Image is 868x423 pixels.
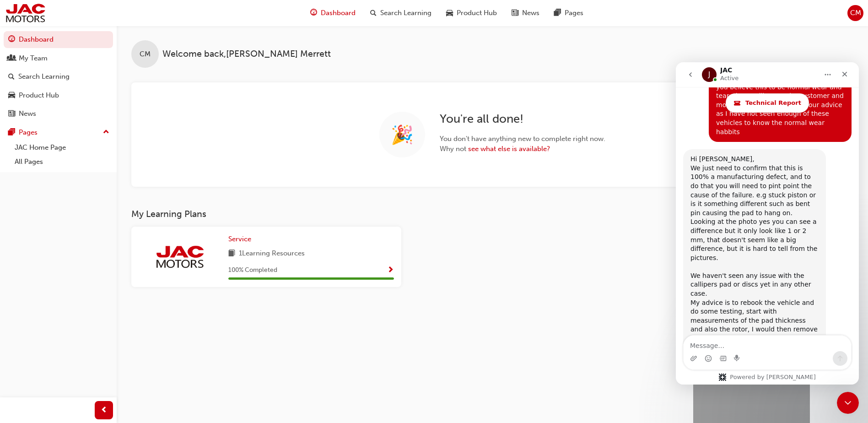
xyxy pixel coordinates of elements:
span: people-icon [8,54,15,63]
span: Service [228,235,251,243]
button: Emoji picker [29,293,36,300]
h3: My Learning Plans [131,209,679,219]
span: Show Progress [387,266,394,275]
a: My Team [4,50,113,67]
a: pages-iconPages [547,4,591,22]
span: Pages [565,8,583,18]
span: 100 % Completed [228,265,277,276]
div: News [19,108,36,119]
span: pages-icon [554,7,561,19]
span: Why not [440,144,605,154]
span: book-icon [228,248,235,260]
a: news-iconNews [504,4,547,22]
h2: You're all done! [440,112,605,126]
span: Product Hub [457,8,497,18]
span: Search Learning [380,8,431,18]
span: You don't have anything new to complete right now. [440,134,605,144]
span: search-icon [370,7,377,19]
span: prev-icon [101,405,108,416]
button: Upload attachment [14,293,22,300]
a: Service [228,234,255,244]
div: Search Learning [18,71,70,82]
span: search-icon [8,73,15,81]
span: up-icon [103,126,109,138]
div: We haven't seen any issue with the callipers pad or discs yet in any other case. My advice is to ... [15,200,143,344]
a: All Pages [11,155,113,169]
button: Send a message… [157,289,172,304]
span: news-icon [8,110,15,118]
button: DashboardMy TeamSearch LearningProduct HubNews [4,29,113,124]
a: Search Learning [4,68,113,85]
button: Pages [4,124,113,141]
span: guage-icon [8,36,15,44]
div: Pages [19,127,38,138]
div: My Team [19,53,48,64]
span: 🎉 [391,130,414,140]
a: guage-iconDashboard [303,4,363,22]
span: Welcome back , [PERSON_NAME] Merrett [162,49,331,60]
span: car-icon [8,92,15,100]
button: CM [847,5,863,21]
span: Dashboard [321,8,356,18]
div: Hi [PERSON_NAME], We just need to confirm that this is 100% a manufacturing defect, and to do tha... [15,92,143,200]
span: guage-icon [310,7,317,19]
a: car-iconProduct Hub [439,4,504,22]
button: Show Progress [387,265,394,276]
iframe: Intercom live chat [676,62,859,385]
a: search-iconSearch Learning [363,4,439,22]
span: car-icon [446,7,453,19]
div: Hi [PERSON_NAME],We just need to confirm that this is 100% a manufacturing defect, and to do that... [7,87,150,349]
img: jac-portal [5,3,46,23]
a: JAC Home Page [11,141,113,155]
a: Dashboard [4,31,113,48]
textarea: Message… [8,273,175,289]
div: Product Hub [19,90,59,101]
div: JAC says… [7,87,176,357]
span: news-icon [512,7,518,19]
span: CM [850,8,861,18]
a: News [4,105,113,122]
button: Start recording [58,293,65,300]
span: 1 Learning Resources [239,248,305,260]
span: News [522,8,539,18]
span: pages-icon [8,129,15,137]
button: Gif picker [43,293,51,300]
span: CM [140,49,151,60]
a: Product Hub [4,87,113,104]
iframe: Intercom live chat [837,392,859,414]
img: jac-portal [155,244,205,269]
a: see what else is available? [468,145,550,153]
